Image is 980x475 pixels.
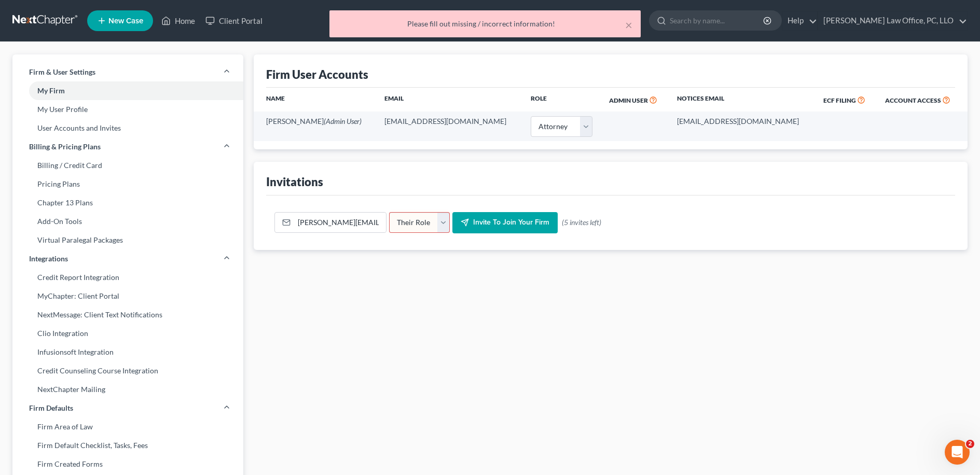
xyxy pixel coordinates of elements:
th: Notices Email [669,88,815,111]
span: (5 invites left) [562,217,601,228]
a: Clio Integration [12,324,243,343]
span: Admin User [609,96,648,104]
a: MyChapter: Client Portal [12,287,243,305]
a: Firm Area of Law [12,417,243,436]
a: NextChapter Mailing [12,380,243,399]
td: [EMAIL_ADDRESS][DOMAIN_NAME] [376,111,522,141]
a: Firm Default Checklist, Tasks, Fees [12,436,243,455]
span: Firm & User Settings [29,67,95,77]
th: Email [376,88,522,111]
div: Please fill out missing / incorrect information! [338,19,632,29]
th: Role [522,88,601,111]
a: Add-On Tools [12,212,243,231]
span: Firm Defaults [29,403,73,413]
a: Infusionsoft Integration [12,343,243,361]
a: NextMessage: Client Text Notifications [12,305,243,324]
th: Name [254,88,376,111]
a: Credit Counseling Course Integration [12,361,243,380]
a: User Accounts and Invites [12,119,243,137]
input: Email Address [294,213,386,232]
button: Invite to join your firm [452,212,558,234]
iframe: Intercom live chat [945,440,970,465]
a: Virtual Paralegal Packages [12,231,243,249]
span: Account Access [885,96,941,104]
a: Firm Defaults [12,399,243,417]
a: Billing & Pricing Plans [12,137,243,156]
span: 2 [966,440,974,448]
div: Invitations [266,174,323,189]
span: Invite to join your firm [473,218,549,227]
button: × [625,19,632,31]
a: Billing / Credit Card [12,156,243,175]
a: Credit Report Integration [12,268,243,287]
a: Chapter 13 Plans [12,193,243,212]
a: Firm Created Forms [12,455,243,473]
span: Integrations [29,254,68,264]
span: ECF Filing [823,96,856,104]
span: Billing & Pricing Plans [29,142,101,152]
a: Integrations [12,249,243,268]
a: Pricing Plans [12,175,243,193]
span: (Admin User) [324,117,362,125]
a: Firm & User Settings [12,63,243,81]
td: [PERSON_NAME] [254,111,376,141]
a: My Firm [12,81,243,100]
div: Firm User Accounts [266,67,368,82]
td: [EMAIL_ADDRESS][DOMAIN_NAME] [669,111,815,141]
a: My User Profile [12,100,243,119]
